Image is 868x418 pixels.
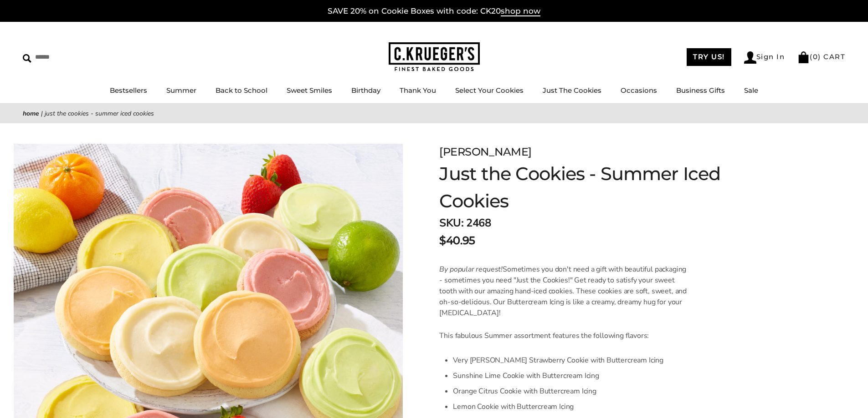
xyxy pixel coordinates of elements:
a: TRY US! [687,48,731,66]
a: Birthday [351,86,380,95]
div: [PERSON_NAME] [439,144,730,160]
img: Search [23,54,31,63]
p: Sometimes you don't need a gift with beautiful packaging - sometimes you need "Just the Cookies!"... [439,264,688,318]
strong: SKU: [439,216,463,230]
li: Lemon Cookie with Buttercream Icing [453,399,688,414]
span: 2468 [466,216,491,230]
input: Search [23,50,131,64]
a: Sign In [744,51,785,64]
a: Sale [744,86,758,95]
a: SAVE 20% on Cookie Boxes with code: CK20shop now [328,6,540,16]
a: Sweet Smiles [287,86,332,95]
span: | [41,109,43,118]
a: Summer [166,86,196,95]
a: (0) CART [797,52,845,61]
h1: Just the Cookies - Summer Iced Cookies [439,160,730,215]
span: Just the Cookies - Summer Iced Cookies [45,109,154,118]
img: Account [744,51,756,64]
nav: breadcrumbs [23,108,845,119]
img: Bag [797,51,810,63]
a: Back to School [216,86,267,95]
a: Select Your Cookies [455,86,524,95]
a: Thank You [400,86,436,95]
a: Business Gifts [676,86,725,95]
li: Orange Citrus Cookie with Buttercream Icing [453,383,688,399]
a: Occasions [621,86,657,95]
span: $40.95 [439,232,475,249]
li: Sunshine Lime Cookie with Buttercream Icing [453,368,688,383]
em: By popular request! [439,264,503,274]
span: shop now [501,6,540,16]
span: 0 [813,52,818,61]
a: Just The Cookies [543,86,601,95]
img: C.KRUEGER'S [389,42,480,72]
li: Very [PERSON_NAME] Strawberry Cookie with Buttercream Icing [453,353,688,368]
a: Home [23,109,39,118]
p: This fabulous Summer assortment features the following flavors: [439,330,688,341]
a: Bestsellers [110,86,147,95]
